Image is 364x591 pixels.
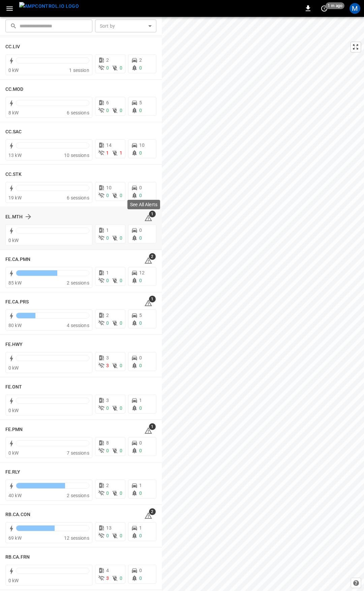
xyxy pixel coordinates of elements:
[106,398,109,403] span: 3
[139,533,142,538] span: 0
[106,57,109,63] span: 2
[139,398,142,403] span: 1
[130,201,157,208] p: See All Alerts
[67,323,89,328] span: 4 sessions
[106,363,109,368] span: 3
[139,313,142,318] span: 5
[149,423,156,430] span: 1
[106,150,109,156] span: 1
[106,405,109,411] span: 0
[5,298,29,306] h6: FE.CA.PRS
[8,323,22,328] span: 80 kW
[326,2,344,9] span: 1 m ago
[120,405,122,411] span: 0
[139,235,142,241] span: 0
[149,253,156,260] span: 2
[8,68,19,73] span: 0 kW
[139,57,142,63] span: 2
[120,235,122,241] span: 0
[106,193,109,198] span: 0
[106,490,109,496] span: 0
[67,195,89,200] span: 6 sessions
[120,320,122,326] span: 0
[106,568,109,573] span: 4
[5,511,30,518] h6: RB.CA.CON
[139,490,142,496] span: 0
[106,448,109,453] span: 0
[64,153,89,158] span: 10 sessions
[139,150,142,156] span: 0
[106,313,109,318] span: 2
[120,150,122,156] span: 1
[139,142,145,148] span: 10
[8,238,19,243] span: 0 kW
[120,193,122,198] span: 0
[319,3,330,14] button: set refresh interval
[8,153,22,158] span: 13 kW
[5,341,23,348] h6: FE.HWY
[106,185,112,190] span: 10
[139,575,142,581] span: 0
[120,448,122,453] span: 0
[5,86,24,93] h6: CC.MOD
[139,193,142,198] span: 0
[106,235,109,241] span: 0
[8,365,19,371] span: 0 kW
[19,2,79,10] img: ampcontrol.io logo
[8,195,22,200] span: 19 kW
[120,533,122,538] span: 0
[162,17,364,591] canvas: Map
[139,108,142,113] span: 0
[120,490,122,496] span: 0
[5,171,22,178] h6: CC.STK
[149,211,156,217] span: 1
[106,320,109,326] span: 0
[106,100,109,105] span: 6
[139,185,142,190] span: 0
[139,65,142,71] span: 0
[8,578,19,583] span: 0 kW
[106,108,109,113] span: 0
[106,65,109,71] span: 0
[139,278,142,283] span: 0
[106,355,109,360] span: 3
[139,355,142,360] span: 0
[8,450,19,456] span: 0 kW
[139,525,142,531] span: 1
[120,278,122,283] span: 0
[5,554,30,561] h6: RB.CA.FRN
[106,525,112,531] span: 13
[5,468,21,476] h6: FE.RLY
[120,65,122,71] span: 0
[8,110,19,115] span: 8 kW
[139,440,142,446] span: 0
[106,483,109,488] span: 2
[5,43,20,51] h6: CC.LIV
[350,3,360,14] div: profile-icon
[139,320,142,326] span: 0
[106,278,109,283] span: 0
[106,270,109,275] span: 1
[5,256,30,263] h6: FE.CA.PMN
[8,280,22,286] span: 85 kW
[5,128,22,136] h6: CC.SAC
[67,280,89,286] span: 2 sessions
[8,535,22,541] span: 69 kW
[139,100,142,105] span: 5
[106,575,109,581] span: 3
[139,227,142,233] span: 0
[139,270,145,275] span: 12
[149,508,156,515] span: 2
[120,363,122,368] span: 0
[139,568,142,573] span: 0
[8,408,19,413] span: 0 kW
[139,405,142,411] span: 0
[5,426,23,433] h6: FE.PMN
[120,108,122,113] span: 0
[106,142,112,148] span: 14
[67,450,89,456] span: 7 sessions
[139,448,142,453] span: 0
[139,363,142,368] span: 0
[64,535,89,541] span: 12 sessions
[120,575,122,581] span: 0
